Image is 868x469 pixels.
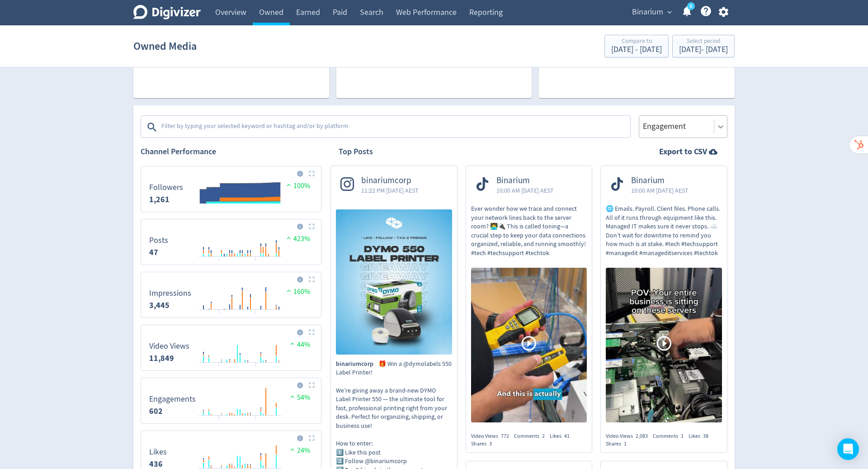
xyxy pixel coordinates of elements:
[309,171,315,176] img: Placeholder
[250,419,261,425] text: 22/09
[149,300,170,311] strong: 3,445
[284,181,310,190] span: 100%
[149,194,170,205] strong: 1,261
[496,175,554,186] span: Binarium
[149,447,167,457] dt: Likes
[681,432,684,440] span: 1
[659,146,707,157] strong: Export to CSV
[606,440,632,448] div: Shares
[542,432,545,440] span: 2
[611,46,662,54] div: [DATE] - [DATE]
[288,393,310,402] span: 54%
[288,446,297,453] img: positive-performance.svg
[653,432,689,440] div: Comments
[309,276,315,282] img: Placeholder
[309,382,315,388] img: Placeholder
[149,394,196,404] dt: Engagements
[149,288,191,298] dt: Impressions
[214,260,225,266] text: 08/09
[145,329,317,367] svg: Video Views 11,849
[133,32,197,61] h1: Owned Media
[309,329,315,335] img: Placeholder
[703,432,708,440] span: 38
[837,438,859,460] div: Open Intercom Messenger
[631,186,689,195] span: 10:00 AM [DATE] AEST
[149,353,174,364] strong: 11,849
[606,204,722,258] p: 🌐 Emails. Payroll. Client files. Phone calls. All of it runs through equipment like this. Managed...
[361,175,419,186] span: binariumcorp
[471,432,514,440] div: Video Views
[672,35,735,57] button: Select period[DATE]- [DATE]
[284,287,310,296] span: 160%
[665,8,674,16] span: expand_more
[288,393,297,400] img: positive-performance.svg
[214,313,225,319] text: 08/09
[149,247,158,258] strong: 47
[284,234,310,243] span: 423%
[631,175,689,186] span: Binarium
[284,234,293,241] img: positive-performance.svg
[606,432,653,440] div: Video Views
[361,186,419,195] span: 11:22 PM [DATE] AEST
[284,287,293,294] img: positive-performance.svg
[145,382,317,420] svg: Engagements 602
[145,276,317,314] svg: Impressions 3,445
[149,182,183,193] dt: Followers
[288,340,297,347] img: positive-performance.svg
[690,3,692,9] text: 5
[145,170,317,208] svg: Followers 0
[687,2,695,10] a: 5
[149,406,163,417] strong: 602
[632,5,663,19] span: Binarium
[336,209,452,355] img: 🎁 Win a @dymolabels 550 Label Printer! We’re giving away a brand-new DYMO Label Printer 550 — the...
[629,5,674,19] button: Binarium
[489,440,492,447] span: 3
[288,340,310,349] span: 44%
[471,440,497,448] div: Shares
[250,260,261,266] text: 22/09
[214,419,225,425] text: 08/09
[309,435,315,441] img: Placeholder
[496,186,554,195] span: 10:00 AM [DATE] AEST
[514,432,550,440] div: Comments
[309,223,315,229] img: Placeholder
[604,35,669,57] button: Compare to[DATE] - [DATE]
[336,360,378,369] span: binariumcorp
[288,446,310,455] span: 24%
[689,432,713,440] div: Likes
[679,38,728,46] div: Select period
[339,146,373,157] h2: Top Posts
[149,235,168,246] dt: Posts
[250,313,261,319] text: 22/09
[624,440,627,447] span: 1
[471,204,587,258] p: Ever wonder how we trace and connect your network lines back to the server room? 👨‍💻🔌 This is cal...
[214,366,225,372] text: 08/09
[550,432,575,440] div: Likes
[611,38,662,46] div: Compare to
[141,146,321,157] h2: Channel Performance
[679,46,728,54] div: [DATE] - [DATE]
[284,181,293,188] img: positive-performance.svg
[636,432,648,440] span: 2,083
[149,341,189,351] dt: Video Views
[250,366,261,372] text: 22/09
[145,223,317,261] svg: Posts 47
[564,432,570,440] span: 41
[501,432,509,440] span: 772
